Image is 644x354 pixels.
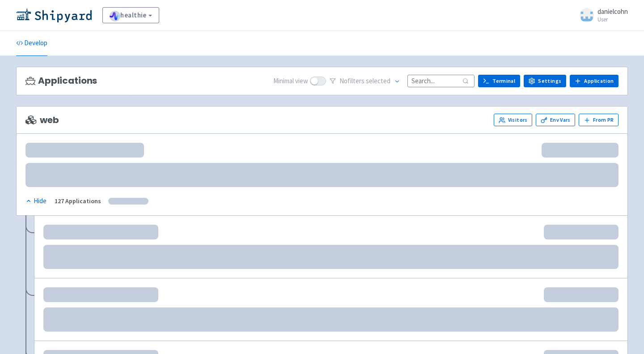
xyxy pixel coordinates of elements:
[524,75,566,87] a: Settings
[25,115,59,125] span: web
[25,196,47,206] button: Hide
[536,114,575,126] a: Env Vars
[366,77,390,85] span: selected
[597,7,628,16] span: danielcohn
[273,76,308,86] span: Minimal view
[102,7,159,23] a: healthie
[55,196,101,206] div: 127 Applications
[579,114,619,126] button: From PR
[407,75,475,87] input: Search...
[574,8,628,22] a: danielcohn User
[478,75,520,87] a: Terminal
[25,196,47,206] div: Hide
[16,8,92,22] img: Shipyard logo
[597,17,628,22] small: User
[570,75,619,87] a: Application
[494,114,532,126] a: Visitors
[16,31,47,56] a: Develop
[339,76,390,86] span: No filter s
[25,76,97,86] h3: Applications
